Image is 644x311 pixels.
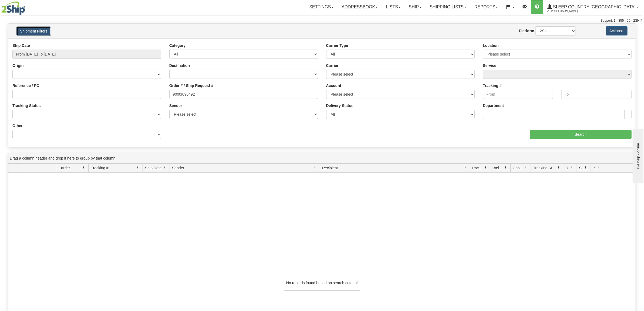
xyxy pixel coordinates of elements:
[581,163,590,172] a: Shipment Issues filter column settings
[567,163,577,172] a: Delivery Status filter column settings
[169,103,182,108] label: Sender
[547,8,588,14] span: 2044 / [PERSON_NAME]
[4,5,50,9] div: live help - online
[305,0,338,14] a: Settings
[172,165,184,171] span: Sender
[533,165,557,171] span: Tracking Status
[483,43,498,48] label: Location
[483,63,496,68] label: Service
[284,275,360,291] div: No records found based on search criteria!
[561,90,632,99] input: To
[461,163,470,172] a: Recipient filter column settings
[483,90,553,99] input: From
[169,43,186,48] label: Category
[160,163,170,172] a: Ship Date filter column settings
[8,153,636,164] div: grid grouping header
[12,83,39,88] label: Reference / PO
[483,83,501,88] label: Tracking #
[543,0,642,14] a: Sleep Country [GEOGRAPHIC_DATA] 2044 / [PERSON_NAME]
[552,5,636,9] span: Sleep Country [GEOGRAPHIC_DATA]
[513,165,524,171] span: Charge
[632,128,643,183] iframe: chat widget
[326,63,339,68] label: Carrier
[483,103,504,108] label: Department
[566,165,570,171] span: Delivery Status
[481,163,490,172] a: Packages filter column settings
[470,0,502,14] a: Reports
[501,163,510,172] a: Weight filter column settings
[169,83,213,88] label: Order # / Ship Request #
[606,26,628,35] button: Actions
[322,165,338,171] span: Recipient
[326,43,348,48] label: Carrier Type
[493,165,504,171] span: Weight
[326,103,354,108] label: Delivery Status
[382,0,405,14] a: Lists
[426,0,470,14] a: Shipping lists
[338,0,382,14] a: Addressbook
[519,28,534,34] label: Platform
[472,165,484,171] span: Packages
[169,63,190,68] label: Destination
[12,43,30,48] label: Ship Date
[1,1,25,15] img: logo2044.jpg
[1,18,643,23] div: Support: 1 - 855 - 55 - 2SHIP
[58,165,70,171] span: Carrier
[530,130,632,139] input: Search
[326,83,341,88] label: Account
[16,27,51,36] button: Shipment Filters
[133,163,143,172] a: Tracking # filter column settings
[311,163,320,172] a: Sender filter column settings
[145,165,161,171] span: Ship Date
[12,63,24,68] label: Origin
[405,0,425,14] a: Ship
[521,163,531,172] a: Charge filter column settings
[91,165,108,171] span: Tracking #
[595,163,604,172] a: Pickup Status filter column settings
[579,165,584,171] span: Shipment Issues
[12,123,22,128] label: Other
[79,163,88,172] a: Carrier filter column settings
[593,165,597,171] span: Pickup Status
[554,163,563,172] a: Tracking Status filter column settings
[12,103,41,108] label: Tracking Status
